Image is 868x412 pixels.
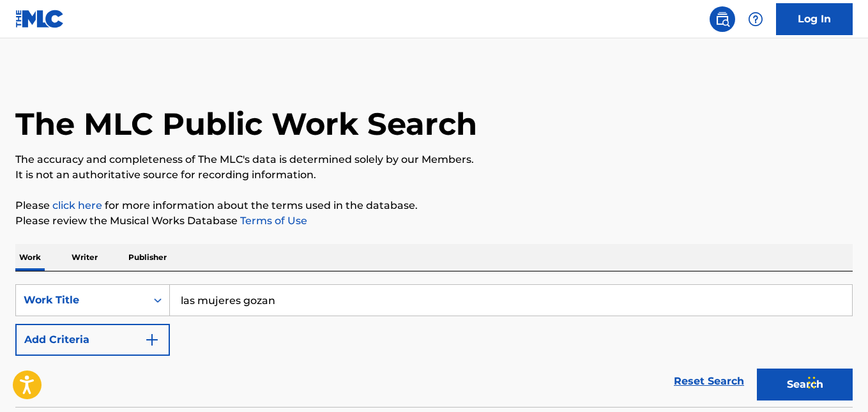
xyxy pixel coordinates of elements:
a: click here [52,199,102,211]
p: Please review the Musical Works Database [15,213,853,229]
div: Arrastrar [808,363,816,402]
img: 9d2ae6d4665cec9f34b9.svg [144,332,160,347]
button: Search [757,369,853,401]
h1: The MLC Public Work Search [15,105,477,143]
a: Reset Search [667,367,750,395]
img: search [715,11,730,27]
div: Help [743,6,768,32]
p: Please for more information about the terms used in the database. [15,198,853,213]
button: Add Criteria [15,324,170,356]
a: Log In [776,3,853,35]
a: Terms of Use [238,215,307,227]
form: Search Form [15,284,853,407]
p: Writer [68,244,102,271]
p: The accuracy and completeness of The MLC's data is determined solely by our Members. [15,152,853,167]
a: Public Search [710,6,735,32]
iframe: Chat Widget [804,351,868,412]
p: It is not an authoritative source for recording information. [15,167,853,183]
p: Work [15,244,45,271]
div: Work Title [24,293,139,308]
img: help [748,11,763,27]
p: Publisher [125,244,171,271]
img: MLC Logo [15,10,65,28]
div: Widget de chat [804,351,868,412]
